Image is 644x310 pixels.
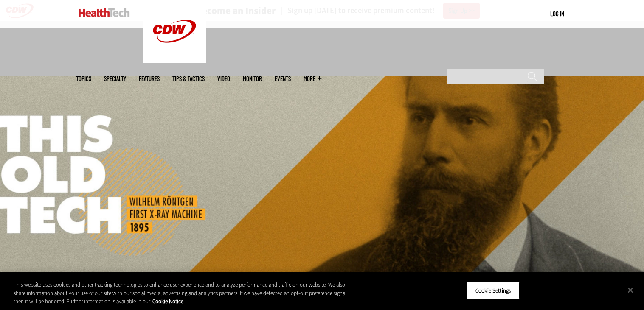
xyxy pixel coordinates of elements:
button: Cookie Settings [467,282,520,299]
span: Topics [76,75,91,82]
a: Tips & Tactics [172,75,205,82]
a: Events [275,75,291,82]
a: Log in [550,10,564,17]
a: CDW [143,56,206,65]
img: Home [79,8,130,17]
button: Close [621,281,640,299]
span: More [304,75,321,82]
div: User menu [550,9,564,18]
a: MonITor [243,75,262,82]
a: More information about your privacy [152,298,183,305]
a: Video [217,75,230,82]
span: Specialty [104,75,126,82]
div: This website uses cookies and other tracking technologies to enhance user experience and to analy... [14,281,354,306]
a: Features [139,75,160,82]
